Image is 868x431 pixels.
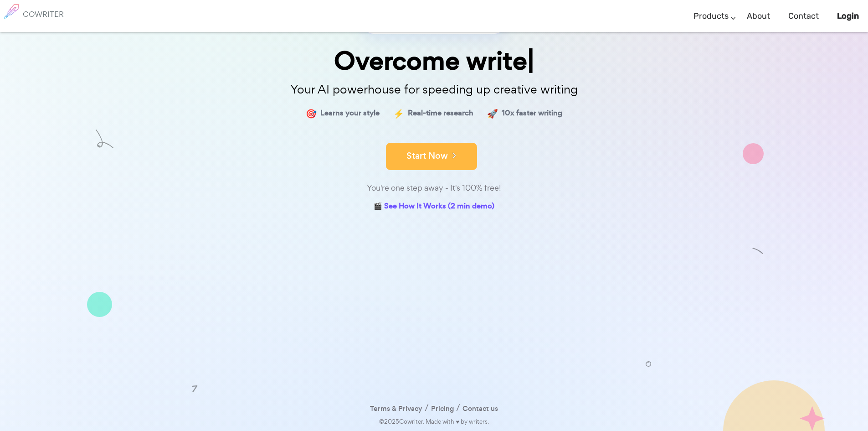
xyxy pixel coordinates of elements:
p: Your AI powerhouse for speeding up creative writing [206,80,662,99]
img: shape [96,132,113,151]
a: Products [693,3,729,30]
span: Learns your style [320,107,380,120]
span: / [422,402,431,414]
a: Pricing [431,402,454,415]
img: shape [723,380,825,431]
span: / [454,402,462,414]
button: Start Now [386,143,477,170]
a: Contact us [462,402,498,415]
img: shape [752,248,764,260]
div: You're one step away - It's 100% free! [206,182,662,195]
span: 🎯 [306,107,317,120]
span: 🚀 [487,107,498,120]
span: ⚡ [393,107,404,120]
b: Login [837,11,859,21]
img: shape [191,382,199,390]
a: 🎬 See How It Works (2 min demo) [374,200,494,214]
span: 10x faster writing [502,107,562,120]
a: Terms & Privacy [370,402,422,415]
a: Login [837,3,859,30]
img: shape [87,292,112,317]
img: shape [646,358,651,364]
h6: COWRITER [23,10,64,18]
img: shape [743,143,764,164]
span: Real-time research [408,107,473,120]
div: Overcome write [206,48,662,74]
a: Contact [788,3,819,30]
a: About [747,3,770,30]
